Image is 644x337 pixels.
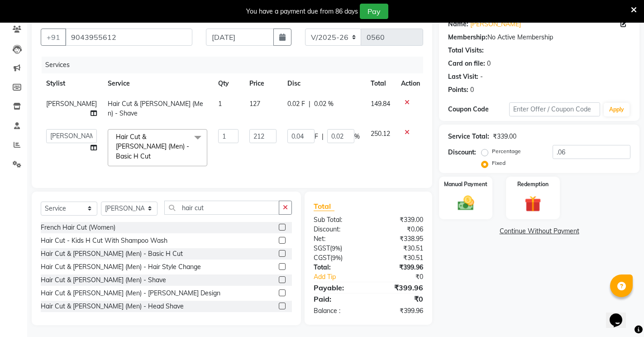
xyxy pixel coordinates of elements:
[368,234,430,244] div: ₹338.95
[492,147,521,155] label: Percentage
[448,59,485,68] div: Card on file:
[517,180,549,188] label: Redemption
[487,59,491,68] div: 0
[41,262,201,272] div: Hair Cut & [PERSON_NAME] (Men) - Hair Style Change
[314,99,334,109] span: 0.02 %
[307,234,368,244] div: Net:
[448,33,630,42] div: No Active Membership
[314,254,330,262] span: CGST
[307,253,368,263] div: ( )
[448,33,487,42] div: Membership:
[307,215,368,225] div: Sub Total:
[470,85,474,95] div: 0
[371,130,390,138] span: 250.12
[41,223,115,232] div: French Hair Cut (Women)
[368,263,430,272] div: ₹399.96
[164,201,279,215] input: Search or Scan
[307,282,368,293] div: Payable:
[309,99,310,109] span: |
[604,103,630,116] button: Apply
[307,272,379,282] a: Add Tip
[448,46,484,55] div: Total Visits:
[606,301,635,328] iframe: chat widget
[315,132,318,141] span: F
[282,73,365,94] th: Disc
[116,133,189,160] span: Hair Cut & [PERSON_NAME] (Men) - Basic H Cut
[448,132,489,141] div: Service Total:
[332,245,340,252] span: 9%
[314,244,330,252] span: SGST
[509,102,600,116] input: Enter Offer / Coupon Code
[244,73,282,94] th: Price
[249,100,260,108] span: 127
[108,100,203,117] span: Hair Cut & [PERSON_NAME] (Men) - Shave
[307,306,368,316] div: Balance :
[520,194,546,214] img: _gift.svg
[396,73,425,94] th: Action
[368,244,430,253] div: ₹30.51
[441,226,638,236] a: Continue Without Payment
[307,263,368,272] div: Total:
[65,29,192,46] input: Search by Name/Mobile/Email/Code
[307,244,368,253] div: ( )
[448,19,468,29] div: Name:
[41,302,184,311] div: Hair Cut & [PERSON_NAME] (Men) - Head Shave
[368,306,430,316] div: ₹399.96
[41,249,183,259] div: Hair Cut & [PERSON_NAME] (Men) - Basic H Cut
[480,72,483,82] div: -
[41,73,102,94] th: Stylist
[470,19,521,29] a: [PERSON_NAME]
[218,100,222,108] span: 1
[41,289,220,298] div: Hair Cut & [PERSON_NAME] (Men) - [PERSON_NAME] Design
[307,225,368,234] div: Discount:
[213,73,244,94] th: Qty
[46,100,97,108] span: [PERSON_NAME]
[41,236,167,246] div: Hair Cut - Kids H Cut With Shampoo Wash
[365,73,396,94] th: Total
[371,100,390,108] span: 149.84
[354,132,360,141] span: %
[368,294,430,304] div: ₹0
[368,282,430,293] div: ₹399.96
[360,4,388,19] button: Pay
[246,7,358,16] div: You have a payment due from 86 days
[287,99,305,109] span: 0.02 F
[448,72,478,82] div: Last Visit:
[493,132,516,141] div: ₹339.00
[448,148,476,157] div: Discount:
[444,180,487,188] label: Manual Payment
[453,194,479,213] img: _cash.svg
[102,73,213,94] th: Service
[448,105,509,114] div: Coupon Code
[41,29,66,46] button: +91
[368,225,430,234] div: ₹0.06
[314,202,334,211] span: Total
[307,294,368,304] div: Paid:
[41,275,166,285] div: Hair Cut & [PERSON_NAME] (Men) - Shave
[151,152,155,160] a: x
[42,57,430,73] div: Services
[379,272,430,282] div: ₹0
[332,254,341,261] span: 9%
[322,132,324,141] span: |
[492,159,506,167] label: Fixed
[368,253,430,263] div: ₹30.51
[448,85,468,95] div: Points:
[368,215,430,225] div: ₹339.00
